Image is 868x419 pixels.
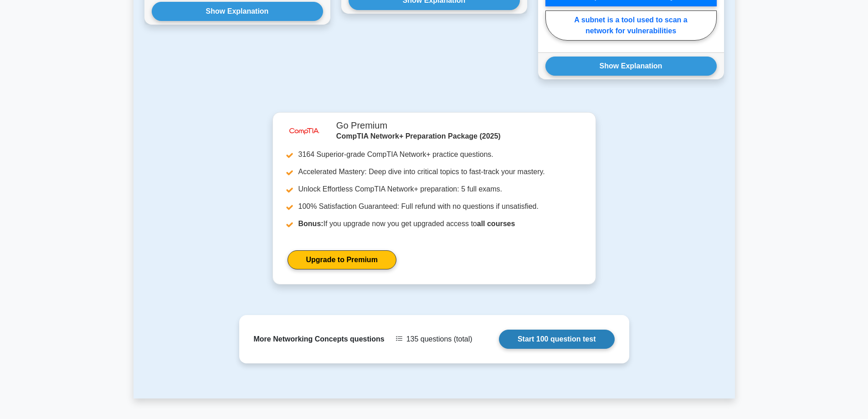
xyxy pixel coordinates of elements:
a: Upgrade to Premium [288,250,396,269]
a: Start 100 question test [499,330,615,349]
button: Show Explanation [152,2,323,21]
button: Show Explanation [545,57,717,76]
label: A subnet is a tool used to scan a network for vulnerabilities [545,10,717,41]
